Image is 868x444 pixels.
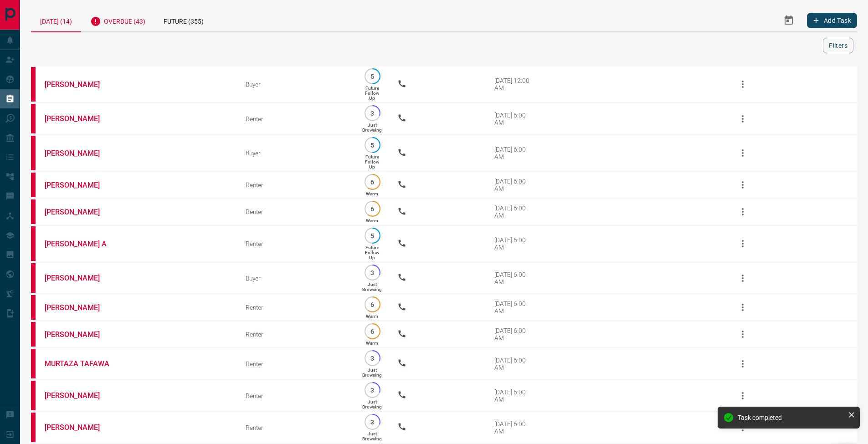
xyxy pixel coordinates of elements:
[369,269,376,276] p: 3
[494,300,533,315] div: [DATE] 6:00 AM
[31,381,36,410] div: property.ca
[246,360,347,367] div: Renter
[494,146,533,160] div: [DATE] 6:00 AM
[246,240,347,247] div: Renter
[494,112,533,126] div: [DATE] 6:00 AM
[369,73,376,80] p: 5
[45,240,113,248] a: [PERSON_NAME] A
[45,149,113,158] a: [PERSON_NAME]
[494,357,533,371] div: [DATE] 6:00 AM
[365,245,379,260] p: Future Follow Up
[45,359,113,368] a: MURTAZA TAFAWA
[45,423,113,432] a: [PERSON_NAME]
[246,424,347,431] div: Renter
[45,274,113,282] a: [PERSON_NAME]
[369,387,376,393] p: 3
[31,136,36,170] div: property.ca
[246,149,347,157] div: Buyer
[246,275,347,282] div: Buyer
[494,178,533,192] div: [DATE] 6:00 AM
[366,218,378,223] p: Warm
[31,67,36,102] div: property.ca
[494,204,533,219] div: [DATE] 6:00 AM
[365,86,379,101] p: Future Follow Up
[369,179,376,185] p: 6
[31,349,36,378] div: property.ca
[823,38,853,53] button: Filters
[369,110,376,117] p: 3
[369,232,376,239] p: 5
[494,420,533,435] div: [DATE] 6:00 AM
[365,154,379,169] p: Future Follow Up
[246,304,347,311] div: Renter
[369,301,376,308] p: 6
[246,81,347,88] div: Buyer
[366,191,378,196] p: Warm
[362,282,382,292] p: Just Browsing
[494,236,533,251] div: [DATE] 6:00 AM
[45,303,113,312] a: [PERSON_NAME]
[31,322,36,347] div: property.ca
[369,418,376,425] p: 3
[31,9,81,32] div: [DATE] (14)
[494,388,533,403] div: [DATE] 6:00 AM
[362,399,382,409] p: Just Browsing
[362,431,382,441] p: Just Browsing
[31,199,36,224] div: property.ca
[31,263,36,293] div: property.ca
[807,13,857,28] button: Add Task
[45,80,113,89] a: [PERSON_NAME]
[778,10,800,31] button: Select Date Range
[362,122,382,133] p: Just Browsing
[81,9,154,31] div: Overdue (43)
[362,367,382,378] p: Just Browsing
[369,355,376,362] p: 3
[246,181,347,189] div: Renter
[246,115,347,122] div: Renter
[369,328,376,335] p: 6
[494,327,533,342] div: [DATE] 6:00 AM
[246,208,347,215] div: Renter
[154,9,213,31] div: Future (355)
[31,295,36,320] div: property.ca
[45,330,113,339] a: [PERSON_NAME]
[366,314,378,319] p: Warm
[31,173,36,197] div: property.ca
[45,391,113,400] a: [PERSON_NAME]
[45,114,113,123] a: [PERSON_NAME]
[246,331,347,338] div: Renter
[31,226,36,261] div: property.ca
[246,392,347,399] div: Renter
[366,341,378,346] p: Warm
[369,142,376,148] p: 5
[738,414,844,421] div: Task completed
[45,181,113,189] a: [PERSON_NAME]
[45,208,113,216] a: [PERSON_NAME]
[31,413,36,442] div: property.ca
[494,77,533,92] div: [DATE] 12:00 AM
[31,104,36,133] div: property.ca
[494,271,533,286] div: [DATE] 6:00 AM
[369,205,376,212] p: 6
